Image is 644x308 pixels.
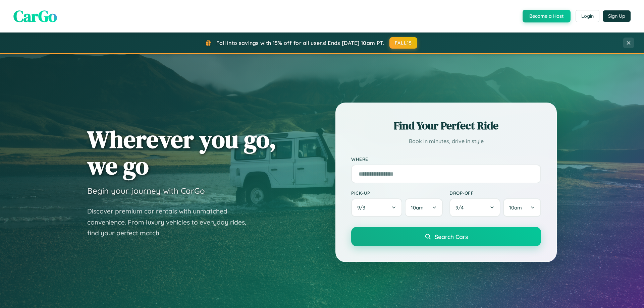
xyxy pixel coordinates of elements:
[435,233,468,240] span: Search Cars
[509,204,522,211] span: 10am
[351,118,541,133] h2: Find Your Perfect Ride
[87,186,205,196] h3: Begin your journey with CarGo
[351,156,541,162] label: Where
[357,204,369,211] span: 9 / 3
[351,136,541,146] p: Book in minutes, drive in style
[455,204,467,211] span: 9 / 4
[523,10,571,22] button: Become a Host
[351,198,402,217] button: 9/3
[13,5,57,27] span: CarGo
[351,227,541,246] button: Search Cars
[449,190,541,196] label: Drop-off
[503,198,541,217] button: 10am
[449,198,500,217] button: 9/4
[351,190,443,196] label: Pick-up
[87,206,255,239] p: Discover premium car rentals with unmatched convenience. From luxury vehicles to everyday rides, ...
[576,10,599,22] button: Login
[411,204,424,211] span: 10am
[389,37,418,49] button: FALL15
[87,126,276,179] h1: Wherever you go, we go
[603,10,631,22] button: Sign Up
[405,198,443,217] button: 10am
[216,40,384,46] span: Fall into savings with 15% off for all users! Ends [DATE] 10am PT.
